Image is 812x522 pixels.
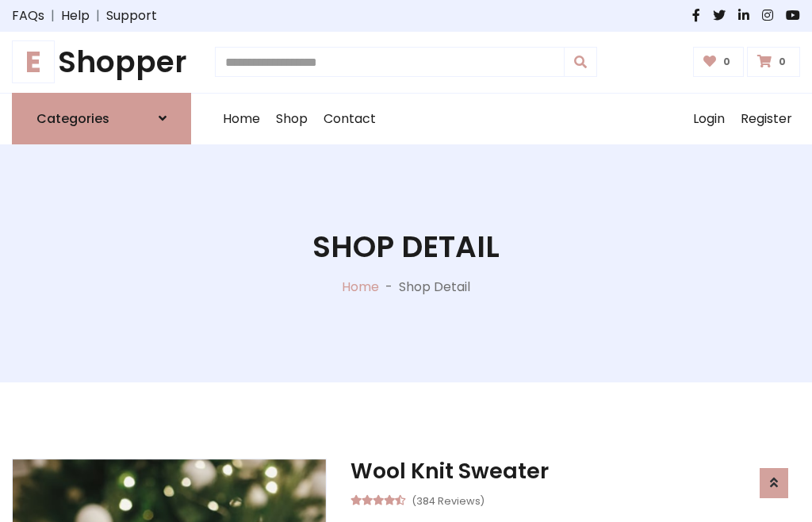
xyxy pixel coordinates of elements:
[693,47,745,77] a: 0
[12,44,191,80] a: EShopper
[685,94,733,144] a: Login
[775,55,790,69] span: 0
[12,44,191,80] h1: Shopper
[215,94,268,144] a: Home
[316,94,384,144] a: Contact
[733,94,800,144] a: Register
[312,229,500,265] h1: Shop Detail
[342,278,379,296] a: Home
[719,55,734,69] span: 0
[36,111,109,126] h6: Categories
[44,6,61,25] span: |
[350,459,800,484] h3: Wool Knit Sweater
[268,94,316,144] a: Shop
[399,278,470,297] p: Shop Detail
[61,6,90,25] a: Help
[106,6,157,25] a: Support
[12,93,191,144] a: Categories
[12,6,44,25] a: FAQs
[379,278,399,297] p: -
[90,6,106,25] span: |
[747,47,800,77] a: 0
[412,490,485,509] small: (384 Reviews)
[12,40,55,83] span: E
